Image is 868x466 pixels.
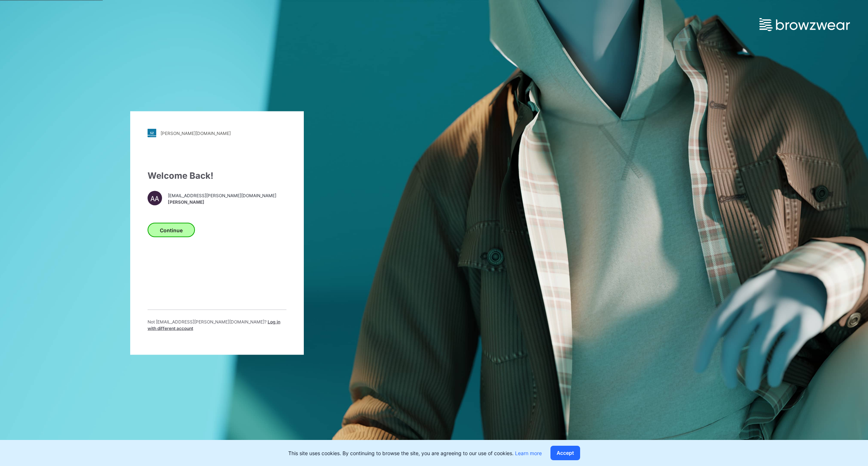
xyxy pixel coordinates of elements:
div: AA [148,191,162,206]
button: Continue [148,223,195,237]
div: [PERSON_NAME][DOMAIN_NAME] [161,130,231,136]
span: [PERSON_NAME] [168,199,276,205]
span: [EMAIL_ADDRESS][PERSON_NAME][DOMAIN_NAME] [168,192,276,199]
a: Learn more [515,450,542,456]
div: Welcome Back! [148,169,286,182]
button: Accept [550,446,580,460]
p: This site uses cookies. By continuing to browse the site, you are agreeing to our use of cookies. [288,449,542,457]
img: stylezone-logo.562084cfcfab977791bfbf7441f1a819.svg [148,129,156,137]
a: [PERSON_NAME][DOMAIN_NAME] [148,129,286,137]
p: Not [EMAIL_ADDRESS][PERSON_NAME][DOMAIN_NAME] ? [148,319,286,332]
img: browzwear-logo.e42bd6dac1945053ebaf764b6aa21510.svg [759,18,850,31]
